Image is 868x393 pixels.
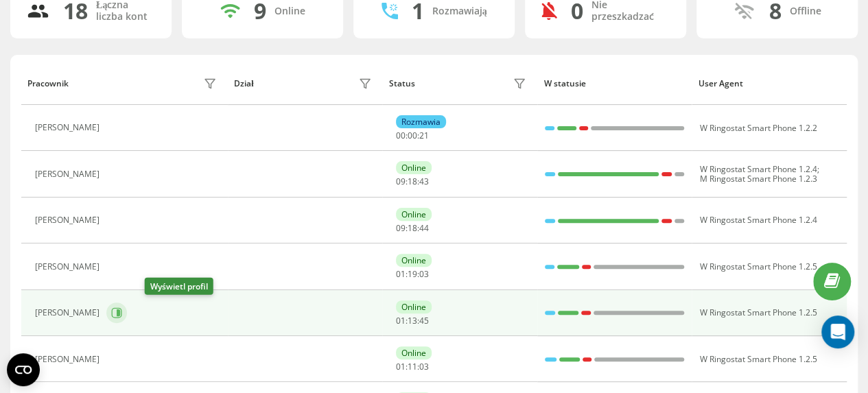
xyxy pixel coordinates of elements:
[7,353,40,386] button: Open CMP widget
[396,115,446,128] div: Rozmawia
[27,79,69,88] div: Pracownik
[408,315,417,326] span: 13
[419,268,429,280] span: 03
[389,79,415,88] div: Status
[396,161,432,174] div: Online
[419,176,429,187] span: 43
[396,222,406,234] span: 09
[699,261,817,272] span: W Ringostat Smart Phone 1.2.5
[396,362,429,372] div: : :
[790,5,821,17] div: Offline
[396,268,406,280] span: 01
[234,79,253,88] div: Dział
[35,215,103,225] div: [PERSON_NAME]
[699,307,817,318] span: W Ringostat Smart Phone 1.2.5
[396,176,406,187] span: 09
[396,346,432,359] div: Online
[699,173,817,184] span: M Ringostat Smart Phone 1.2.3
[35,308,103,318] div: [PERSON_NAME]
[396,208,432,221] div: Online
[419,222,429,234] span: 44
[396,130,406,141] span: 00
[699,353,817,365] span: W Ringostat Smart Phone 1.2.5
[419,130,429,141] span: 21
[396,300,432,313] div: Online
[396,177,429,187] div: : :
[145,278,213,295] div: Wyświetl profil
[408,130,417,141] span: 00
[396,131,429,141] div: : :
[432,5,487,17] div: Rozmawiają
[419,315,429,326] span: 45
[35,123,103,132] div: [PERSON_NAME]
[699,163,817,175] span: W Ringostat Smart Phone 1.2.4
[821,315,854,348] div: Open Intercom Messenger
[408,222,417,234] span: 18
[408,361,417,372] span: 11
[396,270,429,279] div: : :
[396,315,406,326] span: 01
[35,262,103,272] div: [PERSON_NAME]
[396,224,429,233] div: : :
[396,254,432,267] div: Online
[408,176,417,187] span: 18
[543,79,685,88] div: W statusie
[274,5,305,17] div: Online
[699,122,817,134] span: W Ringostat Smart Phone 1.2.2
[396,361,406,372] span: 01
[419,361,429,372] span: 03
[35,355,103,364] div: [PERSON_NAME]
[35,169,103,179] div: [PERSON_NAME]
[699,214,817,226] span: W Ringostat Smart Phone 1.2.4
[396,316,429,326] div: : :
[408,268,417,280] span: 19
[699,79,841,88] div: User Agent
